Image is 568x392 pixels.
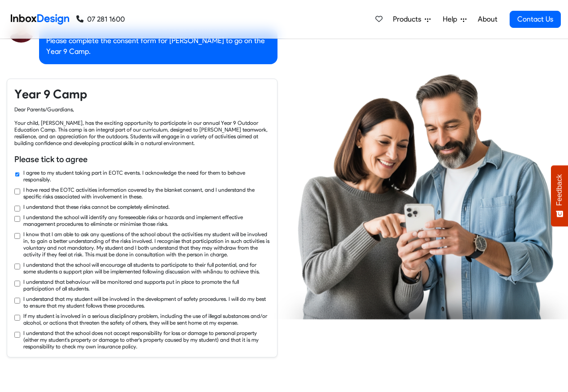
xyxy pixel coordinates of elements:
label: I know that I am able to ask any questions of the school about the activities my student will be ... [23,231,270,258]
h6: Please tick to agree [14,154,270,165]
label: I understand that my student will be involved in the development of safety procedures. I will do ... [23,295,270,309]
span: Help [443,14,461,25]
a: Help [439,10,470,28]
label: If my student is involved in a serious disciplinary problem, including the use of illegal substan... [23,313,270,326]
a: Contact Us [510,11,561,28]
a: 07 281 1600 [76,14,125,25]
label: I understand that the school does not accept responsibility for loss or damage to personal proper... [23,330,270,350]
label: I agree to my student taking part in EOTC events. I acknowledge the need for them to behave respo... [23,169,270,183]
label: I have read the EOTC activities information covered by the blanket consent, and I understand the ... [23,186,270,200]
label: I understand that behaviour will be monitored and supports put in place to promote the full parti... [23,278,270,292]
div: Dear Parents/Guardians, Your child, [PERSON_NAME], has the exciting opportunity to participate in... [14,106,270,146]
label: I understand that these risks cannot be completely eliminated. [23,203,170,210]
label: I understand the school will identify any foreseeable risks or hazards and implement effective ma... [23,214,270,227]
label: I understand that the school will encourage all students to participate to their full potential, ... [23,261,270,275]
span: Feedback [555,174,564,206]
a: About [475,10,500,28]
span: Products [393,14,425,25]
h4: Year 9 Camp [14,86,270,102]
a: Products [389,10,434,28]
div: Please complete the consent form for [PERSON_NAME] to go on the Year 9 Camp. [39,28,277,64]
button: Feedback - Show survey [551,165,568,226]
